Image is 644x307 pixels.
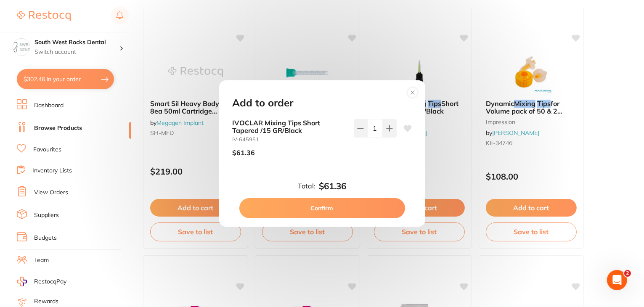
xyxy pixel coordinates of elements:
[233,97,294,109] h2: Add to order
[319,181,346,191] b: $61.36
[233,149,255,156] p: $61.36
[298,182,315,190] label: Total:
[233,136,347,143] small: IV-645951
[239,198,405,218] button: Confirm
[624,270,631,277] span: 2
[233,119,347,135] b: IVOCLAR Mixing Tips Short Tapered /15 GR/Black
[607,270,627,290] iframe: Intercom live chat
